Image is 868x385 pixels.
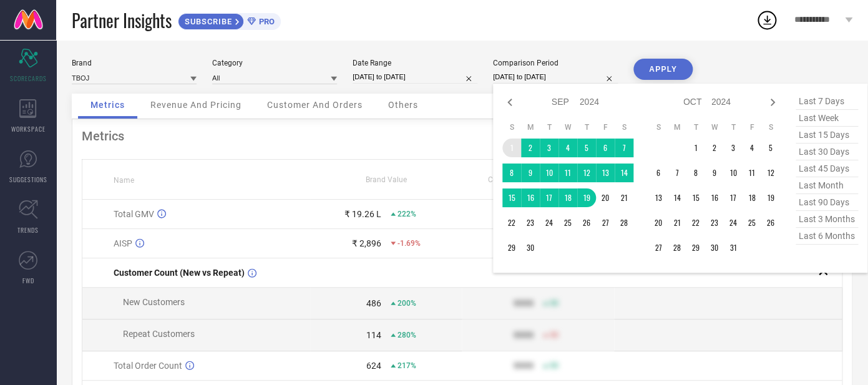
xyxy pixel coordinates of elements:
span: WORKSPACE [11,124,46,134]
td: Tue Oct 08 2024 [686,163,705,182]
span: SUBSCRIBE [178,17,235,26]
span: SUGGESTIONS [9,175,47,184]
span: Metrics [90,100,125,110]
td: Sun Sep 08 2024 [502,163,521,182]
td: Tue Oct 15 2024 [686,188,705,207]
td: Fri Sep 27 2024 [596,213,615,232]
td: Sat Sep 14 2024 [615,163,633,182]
span: Total GMV [114,209,154,219]
span: Brand Value [366,175,407,184]
td: Sat Oct 12 2024 [761,163,780,182]
td: Mon Oct 07 2024 [668,163,686,182]
td: Tue Sep 10 2024 [540,163,558,182]
div: Brand [72,59,197,67]
span: FWD [22,276,34,285]
div: Date Range [353,59,477,67]
div: 9999 [514,361,534,371]
span: last 15 days [796,127,858,144]
span: last week [796,110,858,127]
td: Mon Sep 30 2024 [521,238,540,257]
span: Customer And Orders [267,100,363,110]
div: 9999 [514,330,534,340]
td: Sat Sep 21 2024 [615,188,633,207]
td: Tue Sep 24 2024 [540,213,558,232]
td: Mon Sep 09 2024 [521,163,540,182]
div: Open download list [756,9,778,31]
div: Category [212,59,337,67]
div: ₹ 2,896 [352,238,381,248]
td: Mon Oct 14 2024 [668,188,686,207]
div: 624 [366,361,381,371]
span: last 7 days [796,93,858,110]
td: Thu Oct 17 2024 [724,188,743,207]
td: Thu Sep 05 2024 [577,139,596,157]
span: Revenue And Pricing [150,100,241,110]
div: Previous month [502,95,517,110]
td: Fri Sep 20 2024 [596,188,615,207]
td: Sun Oct 27 2024 [649,238,668,257]
td: Wed Sep 04 2024 [558,139,577,157]
span: PRO [256,17,275,26]
td: Mon Oct 21 2024 [668,213,686,232]
th: Friday [743,122,761,132]
th: Saturday [615,122,633,132]
span: 217% [397,361,416,370]
td: Mon Sep 16 2024 [521,188,540,207]
td: Mon Sep 02 2024 [521,139,540,157]
td: Thu Oct 03 2024 [724,139,743,157]
td: Sun Sep 15 2024 [502,188,521,207]
td: Sun Sep 01 2024 [502,139,521,157]
td: Tue Oct 22 2024 [686,213,705,232]
span: Competitors Value [487,175,550,184]
th: Thursday [577,122,596,132]
td: Fri Oct 04 2024 [743,139,761,157]
div: Metrics [82,129,842,144]
td: Fri Oct 25 2024 [743,213,761,232]
a: SUBSCRIBEPRO [178,10,281,30]
td: Tue Sep 03 2024 [540,139,558,157]
span: Name [114,176,134,185]
td: Thu Oct 24 2024 [724,213,743,232]
td: Tue Sep 17 2024 [540,188,558,207]
span: last 90 days [796,194,858,211]
td: Sat Oct 05 2024 [761,139,780,157]
div: 114 [366,330,381,340]
td: Sun Oct 20 2024 [649,213,668,232]
td: Wed Oct 23 2024 [705,213,724,232]
span: 50 [550,299,558,308]
td: Fri Sep 06 2024 [596,139,615,157]
div: Comparison Period [493,59,618,67]
span: AISP [114,238,132,248]
th: Tuesday [686,122,705,132]
td: Sun Sep 22 2024 [502,213,521,232]
span: Total Order Count [114,361,182,371]
td: Sat Sep 28 2024 [615,213,633,232]
td: Sun Oct 06 2024 [649,163,668,182]
div: 486 [366,298,381,308]
th: Saturday [761,122,780,132]
span: Repeat Customers [123,329,195,339]
th: Wednesday [705,122,724,132]
span: Others [388,100,418,110]
td: Sat Oct 26 2024 [761,213,780,232]
span: -1.69% [397,239,421,248]
th: Monday [668,122,686,132]
td: Wed Oct 30 2024 [705,238,724,257]
td: Sat Sep 07 2024 [615,139,633,157]
th: Sunday [649,122,668,132]
div: 9999 [514,298,534,308]
span: 200% [397,299,416,308]
span: 50 [550,361,558,370]
td: Wed Oct 09 2024 [705,163,724,182]
span: last 30 days [796,144,858,160]
div: ₹ 19.26 L [344,209,381,219]
span: 280% [397,331,416,339]
td: Wed Oct 16 2024 [705,188,724,207]
td: Thu Sep 26 2024 [577,213,596,232]
span: last 3 months [796,211,858,228]
span: SCORECARDS [10,74,47,83]
span: Customer Count (New vs Repeat) [114,268,245,278]
td: Tue Oct 01 2024 [686,139,705,157]
td: Thu Oct 31 2024 [724,238,743,257]
span: 222% [397,210,416,218]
